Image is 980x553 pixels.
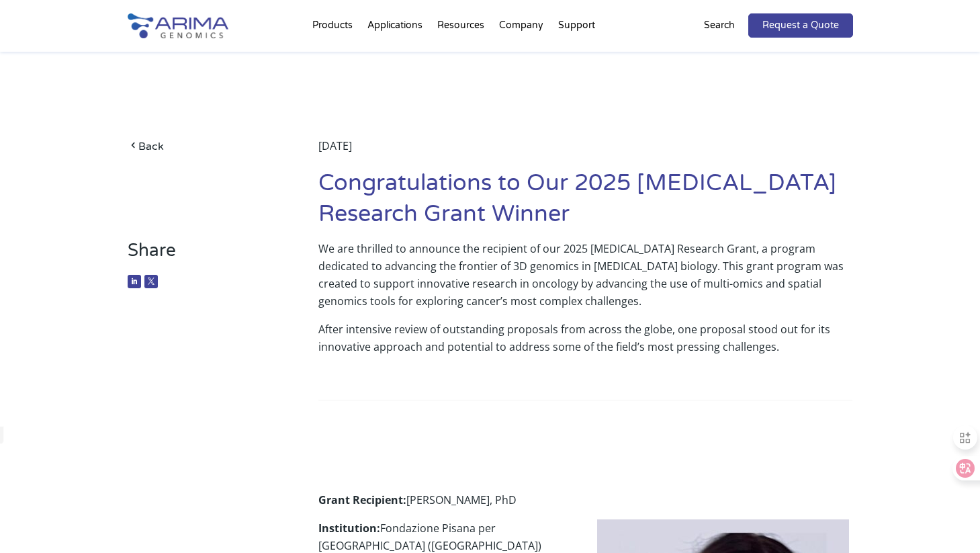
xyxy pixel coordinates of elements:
[128,240,279,271] h3: Share
[318,491,852,519] p: [PERSON_NAME], PhD
[318,168,852,240] h1: Congratulations to Our 2025 [MEDICAL_DATA] Research Grant Winner
[318,137,852,168] div: [DATE]
[128,137,279,155] a: Back
[704,17,735,34] p: Search
[128,13,228,38] img: Arima-Genomics-logo
[318,521,380,536] strong: Institution:
[318,240,852,321] p: We are thrilled to announce the recipient of our 2025 [MEDICAL_DATA] Research Grant, a program de...
[318,493,406,507] strong: Grant Recipient:
[318,321,852,366] p: After intensive review of outstanding proposals from across the globe, one proposal stood out for...
[748,13,853,38] a: Request a Quote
